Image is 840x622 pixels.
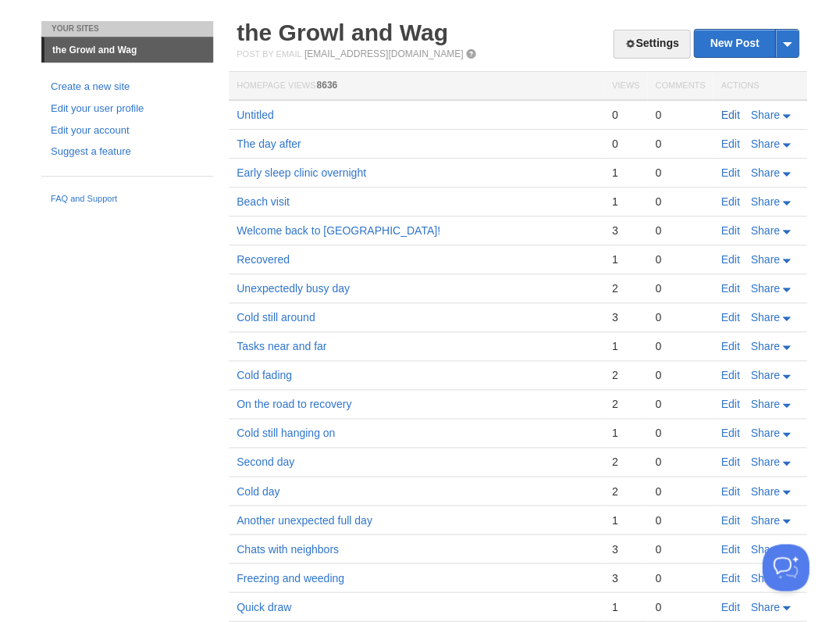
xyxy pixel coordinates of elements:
[237,224,440,237] a: Welcome back to [GEOGRAPHIC_DATA]!
[611,599,639,613] div: 1
[655,484,705,498] div: 0
[655,513,705,527] div: 0
[655,108,705,122] div: 0
[237,138,301,150] a: The day after
[750,542,779,555] span: Share
[721,571,739,584] a: Edit
[750,456,779,468] span: Share
[611,166,639,180] div: 1
[762,544,809,591] iframe: Help Scout Beacon - Open
[694,30,798,57] a: New Post
[721,600,739,613] a: Edit
[611,252,639,266] div: 1
[237,571,344,584] a: Freezing and weeding
[237,311,315,324] a: Cold still around
[237,340,326,352] a: Tasks near and far
[237,166,366,179] a: Early sleep clinic overnight
[750,484,779,497] span: Share
[655,570,705,584] div: 0
[611,339,639,353] div: 1
[750,138,779,150] span: Share
[721,340,739,352] a: Edit
[655,137,705,151] div: 0
[721,224,739,237] a: Edit
[611,455,639,469] div: 2
[237,109,273,121] a: Untitled
[611,281,639,295] div: 2
[750,224,779,237] span: Share
[721,456,739,468] a: Edit
[750,571,779,584] span: Share
[655,455,705,469] div: 0
[603,72,646,101] th: Views
[750,195,779,208] span: Share
[750,513,779,526] span: Share
[229,72,603,101] th: Homepage Views
[750,398,779,410] span: Share
[237,484,279,497] a: Cold day
[51,144,204,160] a: Suggest a feature
[655,397,705,411] div: 0
[750,427,779,439] span: Share
[655,542,705,556] div: 0
[304,48,463,59] a: [EMAIL_ADDRESS][DOMAIN_NAME]
[750,600,779,613] span: Share
[655,339,705,353] div: 0
[611,484,639,498] div: 2
[237,369,292,381] a: Cold fading
[51,79,204,95] a: Create a new site
[721,398,739,410] a: Edit
[655,252,705,266] div: 0
[721,166,739,179] a: Edit
[237,427,335,439] a: Cold still hanging on
[750,253,779,266] span: Share
[721,282,739,295] a: Edit
[721,311,739,324] a: Edit
[655,281,705,295] div: 0
[611,108,639,122] div: 0
[611,310,639,324] div: 3
[611,513,639,527] div: 1
[237,398,351,410] a: On the road to recovery
[611,542,639,556] div: 3
[750,311,779,324] span: Share
[721,138,739,150] a: Edit
[237,282,350,295] a: Unexpectedly busy day
[713,72,806,101] th: Actions
[237,600,291,613] a: Quick draw
[750,109,779,121] span: Share
[750,166,779,179] span: Share
[750,282,779,295] span: Share
[721,195,739,208] a: Edit
[655,223,705,238] div: 0
[647,72,713,101] th: Comments
[316,80,337,91] span: 8636
[237,20,448,45] a: the Growl and Wag
[237,513,372,526] a: Another unexpected full day
[721,484,739,497] a: Edit
[611,426,639,440] div: 1
[41,21,213,37] li: Your Sites
[44,38,213,63] a: the Growl and Wag
[51,101,204,117] a: Edit your user profile
[237,253,290,266] a: Recovered
[237,195,290,208] a: Beach visit
[721,369,739,381] a: Edit
[721,253,739,266] a: Edit
[655,426,705,440] div: 0
[613,30,690,59] a: Settings
[750,340,779,352] span: Share
[655,368,705,382] div: 0
[721,427,739,439] a: Edit
[721,109,739,121] a: Edit
[750,369,779,381] span: Share
[611,223,639,238] div: 3
[655,599,705,613] div: 0
[51,192,204,206] a: FAQ and Support
[51,123,204,139] a: Edit your account
[655,310,705,324] div: 0
[611,137,639,151] div: 0
[611,368,639,382] div: 2
[237,542,339,555] a: Chats with neighbors
[611,397,639,411] div: 2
